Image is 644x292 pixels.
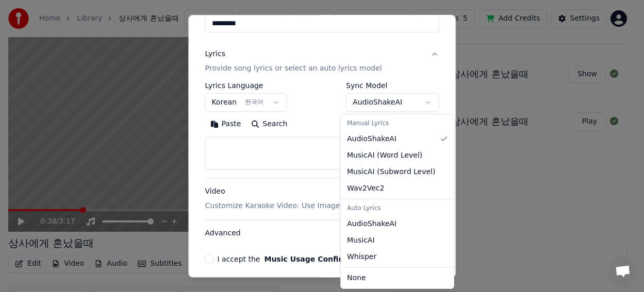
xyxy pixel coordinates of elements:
[347,219,397,229] span: AudioShakeAI
[347,235,375,246] span: MusicAI
[347,252,376,262] span: Whisper
[347,183,384,194] span: Wav2Vec2
[347,167,435,177] span: MusicAI ( Subword Level )
[343,201,452,216] div: Auto Lyrics
[347,273,366,283] span: None
[347,134,397,144] span: AudioShakeAI
[343,116,452,131] div: Manual Lyrics
[347,150,422,161] span: MusicAI ( Word Level )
